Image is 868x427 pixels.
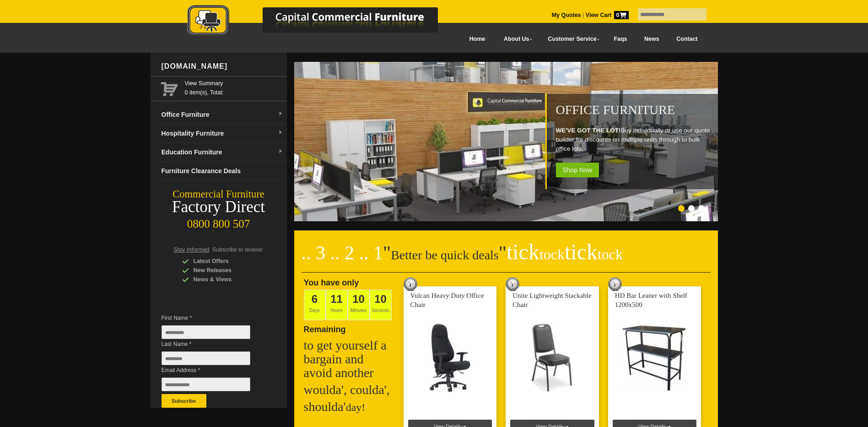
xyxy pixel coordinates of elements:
[636,29,668,49] a: News
[698,205,705,212] li: Page dot 3
[370,290,392,320] span: Seconds
[158,105,287,124] a: Office Furnituredropdown
[506,277,519,291] img: tick tock deal clock
[330,293,343,305] span: 11
[278,111,283,117] img: dropdown
[556,126,713,153] p: Buy individually or use our quote builder for discounts on multiple units through to bulk office ...
[539,246,565,263] span: tock
[158,124,287,143] a: Hospitality Furnituredropdown
[556,163,599,177] span: Shop Now
[182,257,269,266] div: Latest Offers
[302,242,383,263] span: .. 3 .. 2 .. 1
[304,400,395,414] h2: shoulda'
[352,293,365,305] span: 10
[158,162,287,181] a: Furniture Clearance Deals
[538,29,605,49] a: Customer Service
[304,290,326,320] span: Days
[404,277,417,291] img: tick tock deal clock
[162,378,250,391] input: Email Address *
[174,246,210,253] span: Stay Informed
[212,246,264,253] span: Subscribe to receive:
[162,339,264,349] span: Last Name *
[556,103,713,117] h1: Office Furniture
[162,325,250,339] input: First Name *
[346,401,366,413] span: day!
[374,293,387,305] span: 10
[326,290,348,320] span: Hours
[278,130,283,136] img: dropdown
[294,62,720,221] img: Office Furniture
[158,143,287,162] a: Education Furnituredropdown
[608,277,622,291] img: tick tock deal clock
[598,246,623,263] span: tock
[552,12,581,18] a: My Quotes
[162,394,206,408] button: Subscribe
[162,351,250,365] input: Last Name *
[614,11,629,19] span: 0
[158,53,287,80] div: [DOMAIN_NAME]
[304,383,395,397] h2: woulda', coulda',
[162,5,482,38] img: Capital Commercial Furniture Logo
[678,205,685,212] li: Page dot 1
[182,275,269,284] div: News & Views
[383,242,391,263] span: "
[162,313,264,323] span: First Name *
[151,188,287,201] div: Commercial Furniture
[302,245,711,273] h2: Better be quick deals
[162,5,482,41] a: Capital Commercial Furniture Logo
[278,149,283,154] img: dropdown
[304,278,359,287] span: You have only
[185,79,283,88] a: View Summary
[162,366,264,375] span: Email Address *
[151,201,287,213] div: Factory Direct
[185,79,283,96] span: 0 item(s), Total:
[294,216,720,223] a: Office Furniture WE'VE GOT THE LOT!Buy individually or use our quote builder for discounts on mul...
[499,242,623,263] span: "
[151,213,287,230] div: 0800 800 507
[688,205,695,212] li: Page dot 2
[182,266,269,275] div: New Releases
[586,12,629,18] strong: View Cart
[556,127,621,134] strong: WE'VE GOT THE LOT!
[605,29,636,49] a: Faqs
[584,12,628,18] a: View Cart0
[348,290,370,320] span: Minutes
[304,339,395,380] h2: to get yourself a bargain and avoid another
[312,293,318,305] span: 6
[507,240,623,264] span: tick tick
[494,29,538,49] a: About Us
[304,321,346,334] span: Remaining
[668,29,706,49] a: Contact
